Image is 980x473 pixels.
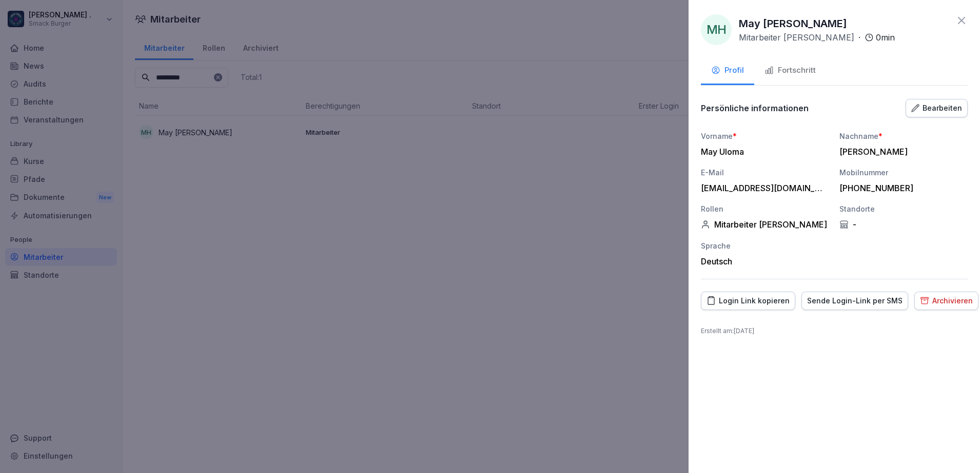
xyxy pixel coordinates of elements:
p: May [PERSON_NAME] [739,16,847,31]
div: Vorname [701,131,829,141]
div: [PHONE_NUMBER] [839,183,963,193]
div: Rollen [701,203,829,214]
div: Profil [711,65,744,76]
div: Mobilnummer [839,167,968,178]
div: Nachname [839,131,968,141]
div: Standorte [839,203,968,214]
div: · [739,31,895,44]
div: E-Mail [701,167,829,178]
button: Sende Login-Link per SMS [801,292,908,310]
div: Archivieren [920,295,973,306]
div: Deutsch [701,256,829,266]
p: Erstellt am : [DATE] [701,326,968,336]
p: 0 min [876,31,895,44]
button: Login Link kopieren [701,292,795,310]
div: Sprache [701,240,829,251]
button: Profil [701,57,754,85]
p: Persönliche informationen [701,103,809,113]
button: Fortschritt [754,57,826,85]
button: Bearbeiten [906,99,968,117]
p: Mitarbeiter [PERSON_NAME] [739,31,854,44]
div: Bearbeiten [911,102,962,114]
div: Fortschritt [765,65,816,76]
div: Login Link kopieren [707,295,790,306]
div: Sende Login-Link per SMS [807,295,903,306]
div: - [839,219,968,230]
div: [PERSON_NAME] [839,147,963,157]
div: May Uloma [701,147,824,157]
div: Mitarbeiter [PERSON_NAME] [701,219,829,230]
button: Archivieren [914,292,978,310]
div: MH [701,14,732,45]
div: [EMAIL_ADDRESS][DOMAIN_NAME] [701,183,824,193]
